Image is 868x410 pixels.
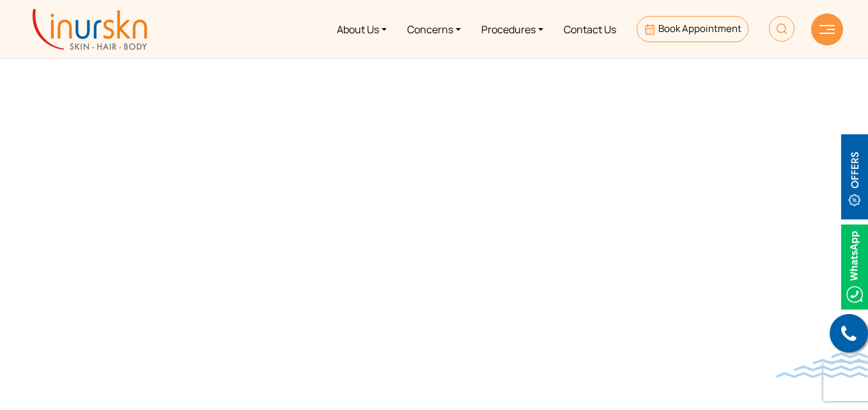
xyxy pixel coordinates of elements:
[33,9,147,50] img: inurskn-logo
[841,134,868,219] img: offerBt
[819,25,835,34] img: hamLine.svg
[769,16,794,42] img: HeaderSearch
[658,22,741,35] span: Book Appointment
[637,16,748,42] a: Book Appointment
[397,5,471,53] a: Concerns
[327,5,397,53] a: About Us
[841,258,868,272] a: Whatsappicon
[471,5,554,53] a: Procedures
[554,5,626,53] a: Contact Us
[841,225,868,310] img: Whatsappicon
[776,352,868,378] img: bluewave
